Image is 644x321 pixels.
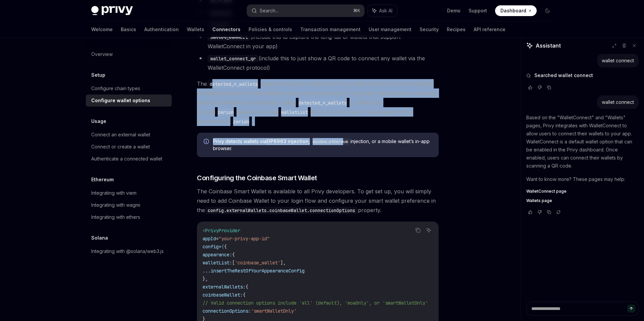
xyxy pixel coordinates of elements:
a: Support [469,7,487,14]
span: = [216,236,219,242]
div: Configure chain types [91,84,140,92]
code: window.ethereum [310,138,351,145]
div: Connect an external wallet [91,131,150,139]
a: Authentication [144,21,179,38]
span: appearance: [203,252,232,258]
a: EIP6963 injection [266,138,309,144]
a: Basics [121,21,136,38]
span: = [219,244,221,250]
a: Integrating with @solana/web3.js [86,245,172,257]
li: (include this to capture the long-tail of wallets that support WalletConnect in your app) [197,32,439,51]
span: { [221,244,224,250]
code: detected_*_wallets [207,80,261,88]
div: Search... [260,7,278,15]
div: wallet connect [602,99,634,106]
span: Dashboard [500,7,526,14]
span: Ask AI [379,7,392,14]
a: Demo [447,7,461,14]
span: 'smartWalletOnly' [251,308,297,314]
span: PrivyProvider [205,228,240,234]
div: Connect or create a wallet [91,143,150,151]
a: Configure chain types [86,82,172,94]
a: Policies & controls [249,21,292,38]
code: config.externalWallets.coinbaseWallet.connectionOptions [205,207,358,214]
a: Wallets page [526,198,639,203]
div: Integrating with ethers [91,213,140,221]
span: { [246,284,248,290]
span: { [224,244,227,250]
a: Wallets [187,21,204,38]
span: The option includes all wallets that Privy detects which are not explicitly included elsewhere in... [197,79,439,126]
button: Copy the contents from the code block [414,226,422,235]
span: // Valid connection options include 'all' (default), 'eoaOnly', or 'smartWalletOnly' [203,300,428,306]
button: Toggle dark mode [542,5,553,16]
h5: Setup [91,71,105,79]
a: Overview [86,48,172,60]
p: Based on the "WalletConnect" and "Wallets" pages, Privy integrates with WalletConnect to allow us... [526,114,639,170]
div: Integrating with viem [91,189,137,197]
p: Want to know more? These pages may help: [526,175,639,183]
span: Searched wallet connect [534,72,593,79]
span: connectionOptions: [203,308,251,314]
span: config [203,244,219,250]
a: WalletConnect page [526,189,639,194]
a: Configure wallet options [86,94,172,107]
span: The Coinbase Smart Wallet is available to all Privy developers. To get set up, you will simply ne... [197,187,439,215]
li: (include this to just show a QR code to connect any wallet via the WalletConnect protocol) [197,54,439,72]
span: [ [232,260,235,266]
button: Send message [627,305,635,313]
div: wallet connect [602,57,634,64]
a: Integrating with ethers [86,211,172,223]
div: Configure wallet options [91,97,150,105]
div: Overview [91,50,113,58]
a: API reference [474,21,505,38]
img: dark logo [91,6,133,15]
span: < [203,228,205,234]
span: Assistant [536,42,561,50]
span: Wallets page [526,198,552,203]
a: Integrating with wagmi [86,199,172,211]
svg: Info [204,139,210,145]
div: Integrating with @solana/web3.js [91,247,164,255]
a: Transaction management [300,21,361,38]
code: zerion [215,109,236,116]
span: 'coinbase_wallet' [235,260,280,266]
span: Configuring the Coinbase Smart Wallet [197,173,317,183]
a: Recipes [447,21,466,38]
span: { [243,292,246,298]
button: Search...⌘K [247,5,364,17]
span: { [232,252,235,258]
code: wallet_connect_qr [208,55,259,62]
span: appId [203,236,216,242]
span: "your-privy-app-id" [219,236,270,242]
h5: Ethereum [91,176,114,184]
a: Connect an external wallet [86,129,172,141]
h5: Usage [91,117,106,125]
code: detected_*_wallets [296,99,350,107]
a: Authenticate a connected wallet [86,153,172,165]
span: ... [203,268,211,274]
code: zerion [230,118,252,125]
span: externalWallets: [203,284,246,290]
span: coinbaseWallet: [203,292,243,298]
a: Security [420,21,439,38]
span: ], [280,260,286,266]
span: }, [203,276,208,282]
span: Privy detects wallets via , injection, or a mobile wallet’s in-app browser. [213,138,432,152]
span: insertTheRestOfYourAppearanceConfig [211,268,305,274]
div: Integrating with wagmi [91,201,140,209]
button: Ask AI [424,226,433,235]
a: Connect or create a wallet [86,141,172,153]
h5: Solana [91,234,108,242]
a: Welcome [91,21,113,38]
span: walletList: [203,260,232,266]
div: Authenticate a connected wallet [91,155,162,163]
a: User management [369,21,412,38]
a: Dashboard [495,5,537,16]
button: Ask AI [368,5,397,17]
code: walletList [278,109,311,116]
span: WalletConnect page [526,189,567,194]
button: Searched wallet connect [526,72,639,79]
span: ⌘ K [353,8,360,13]
a: Integrating with viem [86,187,172,199]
